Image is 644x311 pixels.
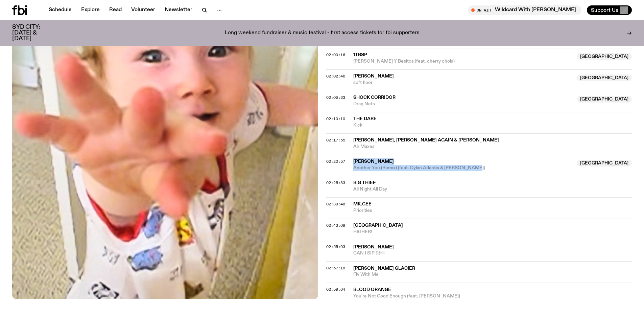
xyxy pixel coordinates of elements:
button: 02:55:03 [326,245,345,249]
span: 02:57:18 [326,265,345,271]
button: Support Us [587,5,632,15]
span: Blood Orange [353,287,391,292]
span: 02:10:10 [326,116,345,121]
button: 02:00:16 [326,53,345,57]
button: 02:57:18 [326,266,345,270]
span: 1tbsp [353,52,367,57]
button: 02:59:04 [326,288,345,291]
span: 02:55:03 [326,244,345,249]
button: 02:39:48 [326,202,345,206]
p: Long weekend fundraiser & music festival - first access tickets for fbi supporters [225,30,420,36]
span: Kick [353,122,632,129]
span: Another You (Remix) (feat. Dylan Atlantis & [PERSON_NAME]) [353,165,573,171]
span: [PERSON_NAME], [PERSON_NAME] Again & [PERSON_NAME] [353,138,499,142]
button: On AirWildcard With [PERSON_NAME] [468,5,581,15]
span: 02:39:48 [326,201,345,207]
span: Mk.gee [353,202,372,206]
button: 02:06:33 [326,96,345,99]
a: Explore [77,5,104,15]
span: 02:17:55 [326,137,345,143]
span: HIGHER! [353,229,632,235]
span: The Dare [353,116,377,121]
button: 02:43:09 [326,224,345,227]
span: 02:59:04 [326,287,345,292]
span: [GEOGRAPHIC_DATA] [577,160,632,166]
span: [GEOGRAPHIC_DATA] [577,96,632,103]
span: Shock Corridor [353,95,396,100]
button: 02:25:33 [326,181,345,185]
a: Volunteer [127,5,159,15]
span: [GEOGRAPHIC_DATA] [577,74,632,81]
span: 02:02:46 [326,73,345,79]
span: Fly With Me [353,271,632,278]
span: 02:25:33 [326,180,345,185]
span: [PERSON_NAME] Glacier [353,266,415,271]
span: 02:43:09 [326,223,345,228]
span: CAN I SIP 담배 [353,250,632,257]
span: soft floor [353,80,573,86]
span: [PERSON_NAME] Y Besitos (feat. cherry chola) [353,58,573,65]
button: 02:10:10 [326,117,345,121]
span: Air Maxes [353,143,632,150]
span: Support Us [591,7,618,13]
span: [PERSON_NAME] [353,245,394,249]
a: Read [105,5,126,15]
span: [PERSON_NAME] [353,159,394,164]
button: 02:17:55 [326,138,345,142]
span: Drag Nets [353,101,573,107]
span: You're Not Good Enough (feat. [PERSON_NAME]) [353,293,632,299]
span: [PERSON_NAME] [353,74,394,79]
span: 02:06:33 [326,95,345,100]
span: Priorities [353,207,632,214]
button: 02:20:57 [326,160,345,163]
a: Schedule [45,5,76,15]
span: All Night All Day [353,186,632,193]
a: Newsletter [161,5,196,15]
h3: SYD CITY: [DATE] & [DATE] [12,24,55,42]
span: [GEOGRAPHIC_DATA] [577,53,632,60]
button: 02:02:46 [326,74,345,78]
span: 02:00:16 [326,52,345,58]
span: Big Thief [353,180,376,185]
span: 02:20:57 [326,159,345,164]
span: [GEOGRAPHIC_DATA] [353,223,403,228]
